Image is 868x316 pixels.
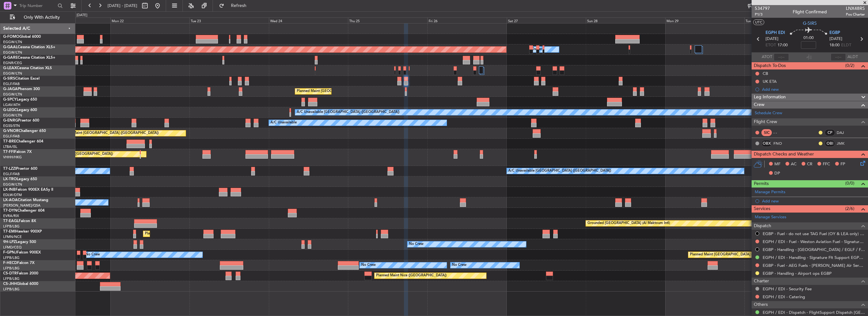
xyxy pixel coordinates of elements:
[3,113,22,118] a: EGGW/LTN
[3,240,36,244] a: 9H-LPZLegacy 500
[586,17,665,23] div: Sun 28
[3,108,17,112] span: G-LEGC
[766,36,778,42] span: [DATE]
[846,5,865,12] span: LNX48RS
[3,234,22,239] a: LFMN/NCE
[3,219,19,223] span: T7-EAGL
[3,282,38,286] a: CS-JHHGlobal 6000
[829,42,840,49] span: 18:00
[763,271,832,276] a: EGBP - Handling - Airport ops EGBP
[755,110,782,116] a: Schedule Crew
[3,66,52,70] a: G-LEAXCessna Citation XLS
[39,149,113,159] div: Planned Maint Tianjin ([GEOGRAPHIC_DATA])
[3,230,42,234] a: T7-EMIHawker 900XP
[3,188,15,192] span: LX-INB
[755,5,770,12] span: 534797
[19,1,56,10] input: Trip Number
[763,247,865,252] a: EGBP - Handling - [GEOGRAPHIC_DATA] / EGLF / FAB
[3,261,17,265] span: F-HECD
[3,198,48,202] a: LX-AOACitation Mustang
[3,177,37,181] a: LX-TROLegacy 650
[690,250,790,260] div: Planned Maint [GEOGRAPHIC_DATA] ([GEOGRAPHIC_DATA])
[226,3,252,8] span: Refresh
[297,108,400,117] div: A/C Unavailable [GEOGRAPHIC_DATA] ([GEOGRAPHIC_DATA])
[754,101,765,109] span: Crew
[754,278,769,285] span: Charter
[376,271,447,280] div: Planned Maint Nice ([GEOGRAPHIC_DATA])
[766,30,785,36] span: EGPH EDI
[3,272,17,275] span: CS-DTR
[269,17,348,23] div: Wed 24
[3,177,17,181] span: LX-TRO
[3,35,19,39] span: G-FOMO
[754,222,771,230] span: Dispatch
[3,140,16,143] span: T7-BRE
[270,118,297,128] div: A/C Unavailable
[145,229,205,239] div: Planned Maint [GEOGRAPHIC_DATA]
[3,276,20,281] a: LFPB/LBG
[837,141,851,146] a: JMK
[3,240,16,244] span: 9H-LPZ
[3,92,22,97] a: EGGW/LTN
[791,161,797,168] span: AC
[16,15,67,20] span: Only With Activity
[763,71,768,76] div: CB
[59,128,159,138] div: Planned Maint [GEOGRAPHIC_DATA] ([GEOGRAPHIC_DATA])
[3,193,22,197] a: EDLW/DTM
[3,198,18,202] span: LX-AOA
[507,17,586,23] div: Sat 27
[3,87,40,91] a: G-JAGAPhenom 300
[803,35,814,41] span: 01:00
[108,3,137,9] span: [DATE] - [DATE]
[3,282,17,286] span: CS-JHH
[3,87,18,91] span: G-JAGA
[763,294,805,300] a: EGPH / EDI - Catering
[3,272,38,275] a: CS-DTRFalcon 2000
[3,150,14,154] span: T7-FFI
[841,42,851,49] span: ELDT
[3,129,19,133] span: G-VNOR
[3,230,15,234] span: T7-EMI
[762,87,865,92] div: Add new
[829,30,840,36] span: EGBP
[755,12,770,17] span: P1/3
[3,261,34,265] a: F-HECDFalcon 7X
[825,129,835,136] div: CP
[3,172,20,176] a: EGLF/FAB
[837,130,851,135] a: DAJ
[508,166,611,176] div: A/C Unavailable [GEOGRAPHIC_DATA] ([GEOGRAPHIC_DATA])
[754,151,814,158] span: Dispatch Checks and Weather
[793,9,827,15] div: Flight Confirmed
[763,310,865,315] a: EGPH / EDI - Dispatch - FlightSupport Dispatch [GEOGRAPHIC_DATA]
[3,287,20,292] a: LFPB/LBG
[754,180,769,188] span: Permits
[3,155,22,160] a: VHHH/HKG
[452,260,467,270] div: No Crew
[85,250,100,260] div: No Crew
[761,140,772,147] div: OBX
[3,167,37,171] a: T7-LZZIPraetor 600
[3,77,40,81] a: G-SIRSCitation Excel
[846,12,865,17] span: Pos Charter
[840,161,845,168] span: FP
[3,66,17,70] span: G-LEAX
[744,17,824,23] div: Tue 30
[763,286,812,292] a: EGPH / EDI - Security Fee
[665,17,745,23] div: Mon 29
[427,17,507,23] div: Fri 26
[845,205,854,212] span: (2/6)
[755,189,785,195] a: Manage Permits
[825,140,835,147] div: OBI
[3,255,20,260] a: LFPB/LBG
[3,224,20,229] a: LFPB/LBG
[803,20,817,27] span: G-SIRS
[587,219,670,228] div: Grounded [GEOGRAPHIC_DATA] (Al Maktoum Intl)
[754,118,777,126] span: Flight Crew
[3,245,22,250] a: LFMD/CEQ
[3,219,36,223] a: T7-EAGLFalcon 8X
[754,205,770,213] span: Services
[807,161,812,168] span: CR
[3,82,20,86] a: EGLF/FAB
[774,53,789,61] input: --:--
[3,71,22,76] a: EGGW/LTN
